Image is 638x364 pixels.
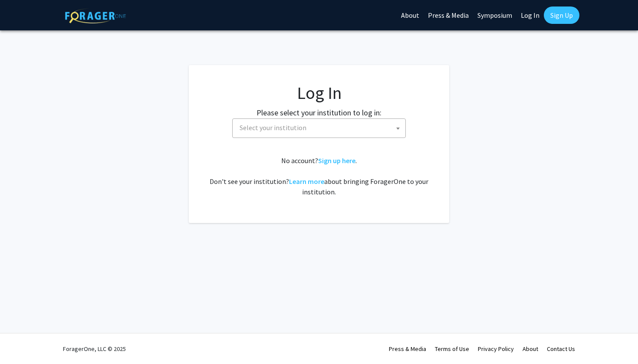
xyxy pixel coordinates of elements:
[389,345,426,353] a: Press & Media
[63,334,126,364] div: ForagerOne, LLC © 2025
[547,345,575,353] a: Contact Us
[523,345,538,353] a: About
[236,119,405,137] span: Select your institution
[544,7,579,24] a: Sign Up
[206,82,432,103] h1: Log In
[478,345,514,353] a: Privacy Policy
[232,118,406,138] span: Select your institution
[435,345,469,353] a: Terms of Use
[65,8,126,23] img: ForagerOne Logo
[257,107,381,118] label: Please select your institution to log in:
[240,123,306,132] span: Select your institution
[206,155,432,197] div: No account? . Don't see your institution? about bringing ForagerOne to your institution.
[289,177,324,186] a: Learn more about bringing ForagerOne to your institution
[318,156,355,165] a: Sign up here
